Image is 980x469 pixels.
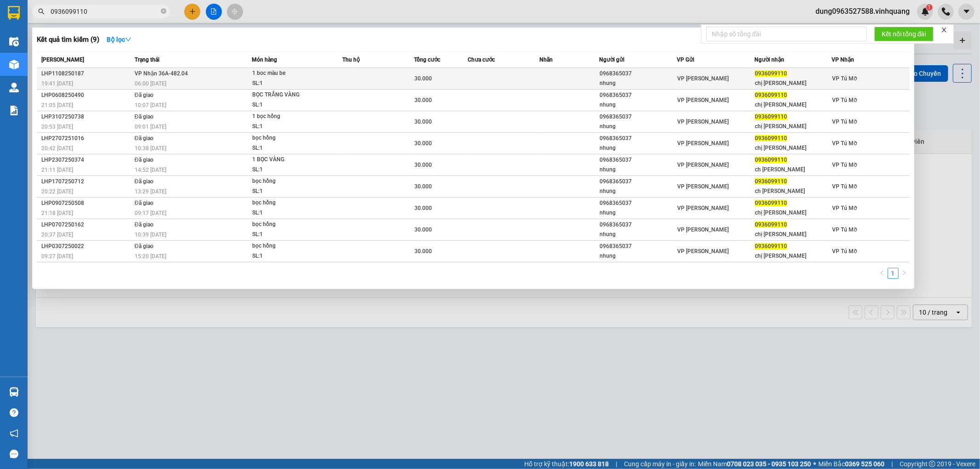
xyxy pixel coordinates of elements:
[135,70,188,77] span: VP Nhận 36A-482.04
[755,186,832,196] div: ch [PERSON_NAME]
[252,122,321,132] div: SL: 1
[161,7,166,16] span: close-circle
[468,57,495,63] span: Chưa cước
[252,251,321,261] div: SL: 1
[677,226,729,233] span: VP [PERSON_NAME]
[833,226,857,233] span: VP Tú Mỡ
[41,220,132,230] div: LHP0707250162
[41,69,132,79] div: LHP1108250187
[600,208,676,218] div: nhung
[41,112,132,122] div: LHP3107250738
[9,83,19,92] img: warehouse-icon
[41,253,73,260] span: 09:27 [DATE]
[135,210,166,216] span: 09:17 [DATE]
[135,200,153,206] span: Đã giao
[41,242,132,251] div: LHP0307250022
[252,186,321,197] div: SL: 1
[755,135,787,141] span: 0936099110
[755,243,787,249] span: 0936099110
[252,100,321,110] div: SL: 1
[941,27,947,33] span: close
[135,178,153,185] span: Đã giao
[755,165,832,175] div: ch [PERSON_NAME]
[874,27,934,41] button: Kết nối tổng đài
[252,90,321,100] div: BỌC TRẮNG VÀNG
[600,177,676,186] div: 0968365037
[135,188,166,195] span: 13:29 [DATE]
[135,102,166,108] span: 10:07 [DATE]
[879,270,885,276] span: left
[252,143,321,153] div: SL: 1
[10,408,18,417] span: question-circle
[135,92,153,98] span: Đã giao
[252,112,321,122] div: 1 bọc hồng
[755,122,832,131] div: chị [PERSON_NAME]
[51,6,159,17] input: Tìm tên, số ĐT hoặc mã đơn
[99,32,139,47] button: Bộ lọcdown
[10,429,18,438] span: notification
[135,243,153,249] span: Đã giao
[135,57,159,63] span: Trạng thái
[755,178,787,185] span: 0936099110
[41,210,73,216] span: 21:18 [DATE]
[41,145,73,152] span: 20:42 [DATE]
[755,251,832,261] div: chị [PERSON_NAME]
[41,57,84,63] span: [PERSON_NAME]
[755,208,832,218] div: chị [PERSON_NAME]
[414,205,432,211] span: 30.000
[899,268,910,279] button: right
[41,177,132,186] div: LHP1707250712
[135,135,153,141] span: Đã giao
[600,186,676,196] div: nhung
[252,57,277,63] span: Món hàng
[600,112,676,122] div: 0968365037
[755,143,832,153] div: chị [PERSON_NAME]
[755,230,832,239] div: chị [PERSON_NAME]
[414,183,432,190] span: 30.000
[252,155,321,165] div: 1 BỌC VÀNG
[677,162,729,168] span: VP [PERSON_NAME]
[107,36,131,43] strong: Bộ lọc
[677,140,729,147] span: VP [PERSON_NAME]
[755,157,787,163] span: 0936099110
[252,198,321,208] div: bọc hồng
[754,57,784,63] span: Người nhận
[414,75,432,82] span: 30.000
[135,80,166,87] span: 06:00 [DATE]
[755,100,832,110] div: chị [PERSON_NAME]
[833,119,857,125] span: VP Tú Mỡ
[414,119,432,125] span: 30.000
[755,200,787,206] span: 0936099110
[342,57,360,63] span: Thu hộ
[252,68,321,79] div: 1 boc màu be
[677,183,729,190] span: VP [PERSON_NAME]
[414,162,432,168] span: 30.000
[600,122,676,131] div: nhung
[9,60,19,69] img: warehouse-icon
[41,80,73,87] span: 19:41 [DATE]
[600,69,676,79] div: 0968365037
[252,241,321,251] div: bọc hồng
[600,90,676,100] div: 0968365037
[161,8,166,14] span: close-circle
[833,97,857,103] span: VP Tú Mỡ
[414,97,432,103] span: 30.000
[877,268,888,279] button: left
[252,133,321,143] div: bọc hồng
[677,57,694,63] span: VP Gửi
[755,221,787,228] span: 0936099110
[252,230,321,240] div: SL: 1
[135,253,166,260] span: 15:20 [DATE]
[600,100,676,110] div: nhung
[41,167,73,173] span: 21:11 [DATE]
[414,248,432,254] span: 30.000
[677,248,729,254] span: VP [PERSON_NAME]
[125,36,131,43] span: down
[38,8,45,15] span: search
[755,79,832,88] div: chị [PERSON_NAME]
[833,183,857,190] span: VP Tú Mỡ
[252,165,321,175] div: SL: 1
[252,79,321,89] div: SL: 1
[41,102,73,108] span: 21:05 [DATE]
[877,268,888,279] li: Previous Page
